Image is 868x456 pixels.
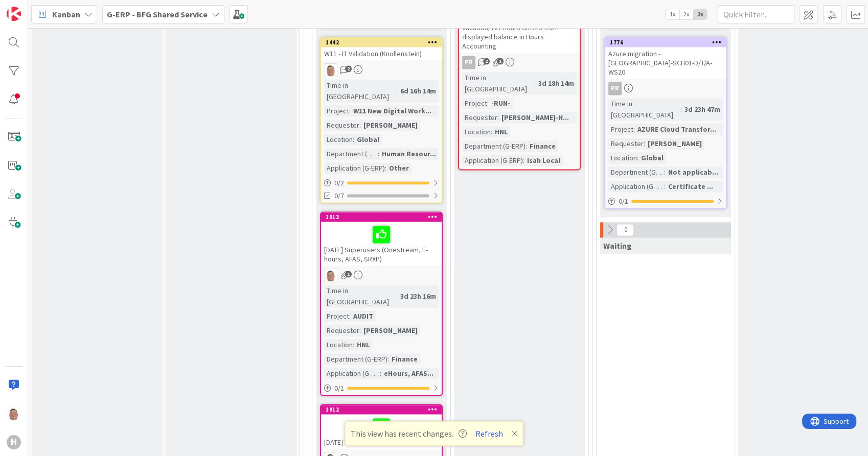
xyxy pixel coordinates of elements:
span: : [633,124,635,135]
div: Human Resour... [379,148,439,159]
span: : [359,119,361,131]
div: Requester [324,119,359,131]
div: PR [605,82,726,95]
div: 6d 16h 14m [398,85,439,97]
div: Department (G-ERP) [324,353,387,365]
div: W11 - IT Validation (Knollenstein) [321,47,442,60]
div: H [7,435,21,449]
div: lD [321,63,442,77]
span: Support [21,2,47,14]
div: Department (G-ERP) [324,148,378,159]
div: Project [324,310,349,322]
div: lD [321,269,442,282]
img: Visit kanbanzone.com [7,7,21,21]
div: Global [354,134,382,145]
div: 1776 [605,38,726,47]
span: This view has recent changes. [351,427,467,440]
span: : [644,138,645,149]
div: [PERSON_NAME]-H... [499,112,572,123]
div: HNL [492,126,510,137]
div: PR [608,82,622,95]
div: [SS] Hours Accounting - Isah Vacation/TvT hours differs from displayed balance in Hours Accounting [459,12,580,53]
div: 1912 [326,406,442,413]
div: Department (G-ERP) [608,166,664,178]
span: 0 [616,224,634,236]
div: eHours, AFAS... [381,368,436,379]
div: PR [462,56,475,69]
img: lD [7,406,21,421]
span: : [396,85,398,97]
span: 0 / 1 [619,196,628,207]
div: 1912[DATE] Authentication Accountview [321,405,442,449]
span: : [664,166,666,178]
div: 0/1 [605,195,726,208]
div: Application (G-ERP) [324,368,380,379]
div: Requester [324,325,359,336]
div: Application (G-ERP) [608,181,664,192]
div: Time in [GEOGRAPHIC_DATA] [324,80,396,102]
span: 2 [483,58,490,64]
button: Refresh [472,427,507,440]
a: 1776Azure migration - [GEOGRAPHIC_DATA]-SCH01-D/T/A-WS20PRTime in [GEOGRAPHIC_DATA]:3d 23h 47mPro... [604,37,727,209]
div: W11 New Digital Work... [351,105,434,116]
div: 3d 18h 14m [536,78,577,89]
span: : [353,339,354,350]
div: Other [386,162,412,174]
span: : [349,310,351,322]
div: -RUN- [489,98,513,109]
span: : [497,112,499,123]
div: Time in [GEOGRAPHIC_DATA] [462,72,534,94]
div: Department (G-ERP) [462,140,526,152]
b: G-ERP - BFG Shared Service [107,9,208,19]
span: : [353,134,354,145]
div: Finance [389,353,420,365]
div: Project [324,105,349,116]
div: 0/2 [321,177,442,189]
div: 1442W11 - IT Validation (Knollenstein) [321,38,442,60]
div: Location [462,126,491,137]
span: 1 [345,271,352,277]
a: 1442W11 - IT Validation (Knollenstein)lDTime in [GEOGRAPHIC_DATA]:6d 16h 14mProject:W11 New Digit... [320,37,443,203]
div: Not applicab... [666,166,721,178]
div: Isah Local [524,155,563,166]
span: : [680,104,682,115]
span: : [491,126,492,137]
div: PR [459,56,580,69]
div: 0/1 [321,382,442,395]
div: Finance [527,140,558,152]
img: lD [324,269,337,282]
a: [SS] Hours Accounting - Isah Vacation/TvT hours differs from displayed balance in Hours Accountin... [458,2,581,170]
span: : [664,181,666,192]
div: Requester [608,138,644,149]
div: Project [608,124,633,135]
span: 2 [345,65,352,72]
a: 1913[DATE] Superusers (Onestream, E-hours, AFAS, SRXP)lDTime in [GEOGRAPHIC_DATA]:3d 23h 16mProje... [320,211,443,396]
div: HNL [354,339,372,350]
div: AUDIT [351,310,376,322]
div: 1442 [326,39,442,46]
span: : [637,152,638,163]
div: [DATE] Superusers (Onestream, E-hours, AFAS, SRXP) [321,222,442,266]
div: Global [638,152,666,163]
img: lD [324,63,337,77]
span: : [387,353,389,365]
span: 0 / 2 [334,178,344,188]
div: Time in [GEOGRAPHIC_DATA] [608,98,680,121]
div: Project [462,98,487,109]
div: [PERSON_NAME] [361,325,420,336]
span: : [526,140,527,152]
div: Location [608,152,637,163]
div: Time in [GEOGRAPHIC_DATA] [324,285,396,307]
div: Certificate ... [666,181,716,192]
div: 3d 23h 47m [682,104,723,115]
div: 1776Azure migration - [GEOGRAPHIC_DATA]-SCH01-D/T/A-WS20 [605,38,726,79]
span: 1 [497,58,504,64]
span: : [349,105,351,116]
div: 1913 [321,212,442,222]
div: [PERSON_NAME] [645,138,704,149]
span: Kanban [52,8,80,20]
span: : [523,155,524,166]
span: : [380,368,381,379]
span: : [378,148,379,159]
span: : [396,291,398,302]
